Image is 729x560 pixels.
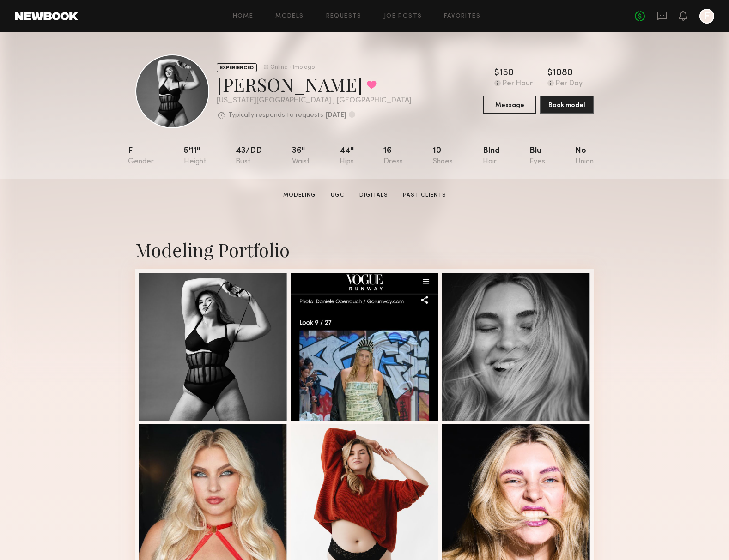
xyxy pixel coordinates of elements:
div: 44" [340,147,354,166]
a: Job Posts [384,13,422,19]
div: $ [547,69,553,78]
div: Per Hour [503,80,533,88]
a: Modeling [279,191,320,199]
p: Typically responds to requests [228,112,323,119]
div: EXPERIENCED [217,63,257,72]
a: Models [275,13,304,19]
a: F [699,9,714,24]
div: F [128,147,154,166]
a: Favorites [444,13,480,19]
div: 16 [383,147,403,166]
div: [US_STATE][GEOGRAPHIC_DATA] , [GEOGRAPHIC_DATA] [217,97,412,105]
div: [PERSON_NAME] [217,72,412,96]
div: $ [494,69,499,78]
div: Online +1mo ago [270,65,315,71]
div: Modeling Portfolio [135,237,594,262]
div: 1080 [553,69,573,78]
div: 10 [433,147,453,166]
div: 150 [499,69,514,78]
button: Message [483,96,536,114]
a: Digitals [356,191,392,199]
a: Past Clients [399,191,450,199]
a: Home [233,13,254,19]
div: Blnd [483,147,500,166]
button: Book model [540,96,594,114]
div: 36" [292,147,310,166]
b: [DATE] [326,112,346,119]
a: UGC [327,191,348,199]
div: No [575,147,594,166]
div: 43/dd [236,147,262,166]
a: Requests [326,13,362,19]
div: Per Day [556,80,583,88]
div: 5'11" [184,147,206,166]
div: Blu [529,147,545,166]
